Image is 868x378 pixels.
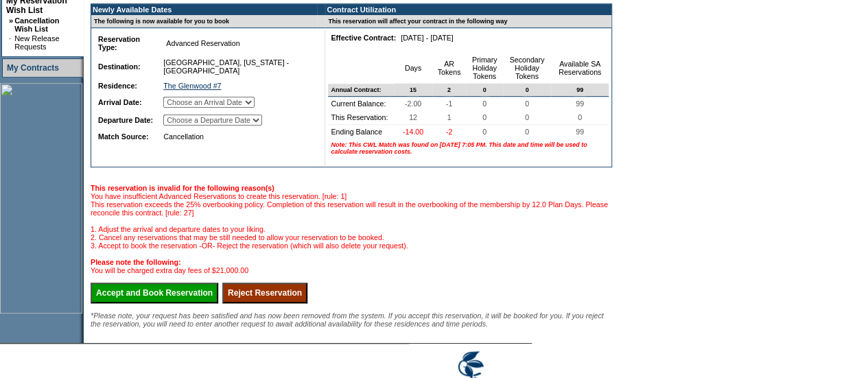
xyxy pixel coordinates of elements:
[328,125,394,139] td: Ending Balance
[91,184,274,192] b: This reservation is invalid for the following reason(s)
[574,84,586,96] span: 99
[98,132,148,141] b: Match Source:
[161,56,313,78] td: [GEOGRAPHIC_DATA], [US_STATE] - [GEOGRAPHIC_DATA]
[328,97,394,110] td: Current Balance:
[9,16,13,25] b: »
[445,84,454,96] span: 2
[407,84,419,96] span: 15
[163,82,221,90] a: The Glenwood #7
[445,110,454,124] span: 1
[402,97,424,110] span: -2.00
[91,258,180,266] b: Please note the following:
[14,34,59,51] a: New Release Requests
[91,184,608,274] span: You have insufficient Advanced Reservations to create this reservation. [rule: 1] This reservatio...
[503,53,551,84] td: Secondary Holiday Tokens
[161,130,313,143] td: Cancellation
[466,53,502,84] td: Primary Holiday Tokens
[328,110,394,125] td: This Reservation:
[98,116,153,124] b: Departure Date:
[91,283,218,303] input: Accept and Book Reservation
[443,97,455,110] span: -1
[98,98,141,106] b: Arrival Date:
[14,16,59,33] a: Cancellation Wish List
[394,53,432,84] td: Days
[163,36,242,50] span: Advanced Reservation
[443,125,455,139] span: -2
[91,311,604,328] span: *Please note, your request has been satisfied and has now been removed from the system. If you ac...
[551,53,609,84] td: Available SA Reservations
[573,125,587,139] span: 99
[522,84,531,96] span: 0
[432,53,467,84] td: AR Tokens
[522,97,532,110] span: 0
[328,139,609,158] td: Note: This CWL Match was found on [DATE] 7:05 PM. This date and time will be used to calculate re...
[328,84,394,97] td: Annual Contract:
[575,110,585,124] span: 0
[222,283,307,303] input: Reject Reservation
[98,62,141,71] b: Destination:
[480,110,489,124] span: 0
[98,82,137,90] b: Residence:
[400,125,426,139] span: -14.00
[325,4,611,15] td: Contract Utilization
[406,110,420,124] span: 12
[522,110,532,124] span: 0
[573,97,587,110] span: 99
[522,125,532,139] span: 0
[480,97,489,110] span: 0
[480,84,489,96] span: 0
[91,15,317,28] td: The following is now available for you to book
[480,125,489,139] span: 0
[7,63,59,73] a: My Contracts
[325,15,611,28] td: This reservation will affect your contract in the following way
[9,34,13,51] td: ·
[331,34,396,42] b: Effective Contract:
[98,35,140,51] b: Reservation Type:
[91,4,317,15] td: Newly Available Dates
[401,34,454,42] nobr: [DATE] - [DATE]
